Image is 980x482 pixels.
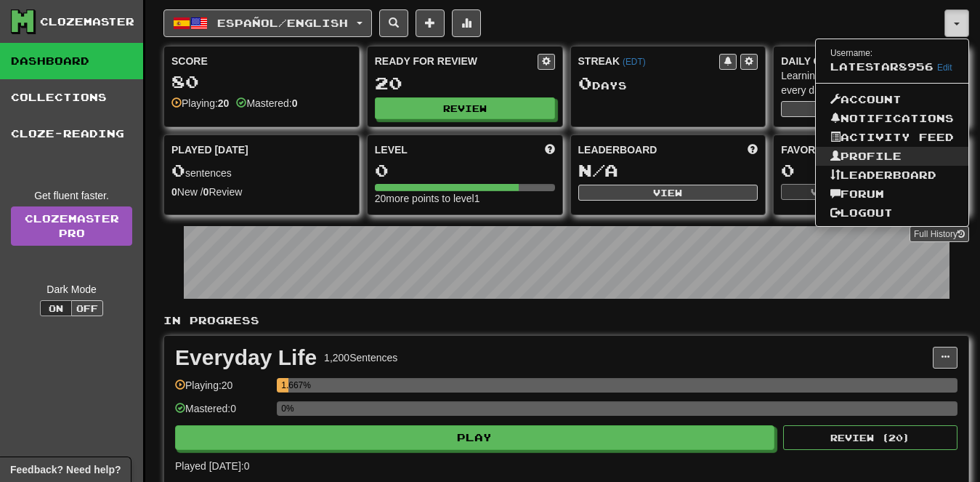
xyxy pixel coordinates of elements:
[163,313,969,328] p: In Progress
[910,226,969,242] button: Full History
[781,142,961,157] div: Favorites
[218,97,230,109] strong: 20
[11,206,132,246] a: ClozemasterPro
[578,54,720,68] div: Streak
[578,142,657,157] span: Leaderboard
[781,184,869,200] button: View
[781,161,961,180] div: 0
[175,347,317,369] div: Everyday Life
[783,425,957,450] button: Review (20)
[816,90,968,109] a: Account
[748,142,758,157] span: This week in points, UTC
[175,378,270,402] div: Playing: 20
[324,350,397,365] div: 1,200 Sentences
[375,74,555,92] div: 20
[10,462,121,477] span: Open feedback widget
[578,185,758,201] button: View
[40,15,134,29] div: Clozemaster
[171,142,248,157] span: Played [DATE]
[281,378,288,393] div: 1.667%
[375,191,555,206] div: 20 more points to level 1
[578,74,758,93] div: Day s
[171,186,177,198] strong: 0
[171,185,352,199] div: New / Review
[71,300,103,316] button: Off
[11,282,132,297] div: Dark Mode
[217,17,348,29] span: Español / English
[175,425,774,450] button: Play
[236,96,297,111] div: Mastered:
[375,97,555,119] button: Review
[816,147,968,166] a: Profile
[375,54,538,68] div: Ready for Review
[816,109,968,128] a: Notifications
[163,9,372,37] button: Español/English
[830,60,934,73] span: LateStar8956
[175,401,270,425] div: Mastered: 0
[292,97,298,109] strong: 0
[40,300,72,316] button: On
[203,186,209,198] strong: 0
[781,68,961,97] div: Learning a language requires practice every day. Stay motivated!
[937,63,952,73] a: Edit
[375,142,408,157] span: Level
[171,73,352,91] div: 80
[545,142,555,157] span: Score more points to level up
[171,160,185,180] span: 0
[623,57,646,67] a: (EDT)
[375,161,555,180] div: 0
[171,96,229,111] div: Playing:
[816,166,968,185] a: Leaderboard
[416,9,445,37] button: Add sentence to collection
[171,54,352,68] div: Score
[578,160,618,180] span: N/A
[171,161,352,180] div: sentences
[830,48,872,58] small: Username:
[816,128,968,147] a: Activity Feed
[781,101,961,117] button: Seta dailygoal
[452,9,481,37] button: More stats
[175,460,249,472] span: Played [DATE]: 0
[578,73,592,93] span: 0
[379,9,408,37] button: Search sentences
[816,185,968,204] a: Forum
[11,188,132,203] div: Get fluent faster.
[816,204,968,222] a: Logout
[781,54,961,68] div: Daily Goal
